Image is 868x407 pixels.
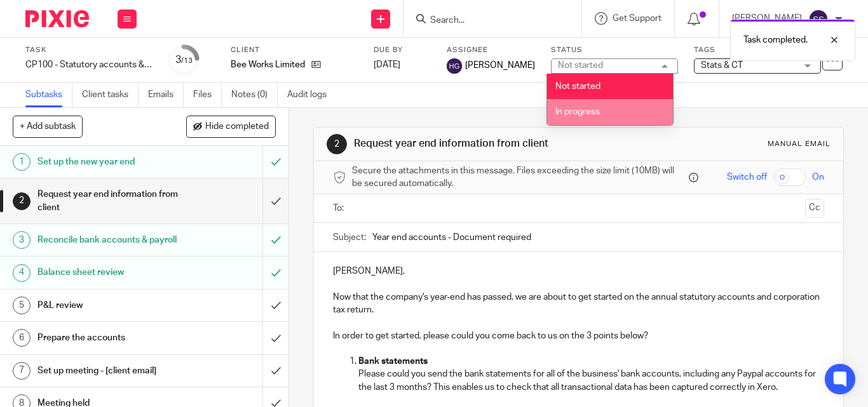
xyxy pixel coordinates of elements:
[358,368,824,394] p: Please could you send the bank statements for all of the business' bank accounts, including any P...
[558,61,603,70] div: Not started
[352,164,686,190] span: Secure the attachments in this message. Files exceeding the size limit (10MB) will be secured aut...
[13,153,31,171] div: 1
[727,171,767,183] span: Switch off
[25,58,153,71] div: CP100 - Statutory accounts & tax return - [DATE]
[231,83,278,107] a: Notes (0)
[231,58,305,71] p: Bee Works Limited
[13,297,31,314] div: 5
[82,83,139,107] a: Client tasks
[358,357,428,366] strong: Bank statements
[13,231,31,249] div: 3
[37,152,179,171] h1: Set up the new year end
[37,361,179,380] h1: Set up meeting - [client email]
[175,53,193,67] div: 3
[354,137,606,150] h1: Request year end information from client
[812,171,824,183] span: On
[181,57,193,64] small: /13
[205,122,269,132] span: Hide completed
[25,83,72,107] a: Subtasks
[37,263,179,282] h1: Balance sheet review
[465,59,535,72] span: [PERSON_NAME]
[805,199,824,218] button: Cc
[186,116,276,137] button: Hide completed
[743,34,808,46] p: Task completed.
[37,328,179,347] h1: Prepare the accounts
[25,45,153,55] label: Task
[808,9,829,29] img: svg%3E
[333,291,824,317] p: Now that the company's year-end has passed, we are about to get started on the annual statutory a...
[555,107,600,116] span: In progress
[13,264,31,282] div: 4
[25,58,153,71] div: CP100 - Statutory accounts &amp; tax return - July 2025
[333,330,824,342] p: In order to get started, please could you come back to us on the 3 points below?
[287,83,336,107] a: Audit logs
[37,230,179,250] h1: Reconcile bank accounts & payroll
[555,82,600,91] span: Not started
[37,296,179,315] h1: P&L review
[13,362,31,380] div: 7
[374,60,400,69] span: [DATE]
[374,45,431,55] label: Due by
[13,329,31,347] div: 6
[327,134,347,154] div: 2
[701,61,743,70] span: Stats & CT
[768,139,831,149] div: Manual email
[333,265,824,277] p: [PERSON_NAME],
[231,45,358,55] label: Client
[333,231,366,244] label: Subject:
[193,83,222,107] a: Files
[37,185,179,217] h1: Request year end information from client
[148,83,184,107] a: Emails
[25,10,89,27] img: Pixie
[333,202,347,215] label: To:
[13,116,83,137] button: + Add subtask
[447,58,462,74] img: svg%3E
[13,192,31,210] div: 2
[429,15,543,27] input: Search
